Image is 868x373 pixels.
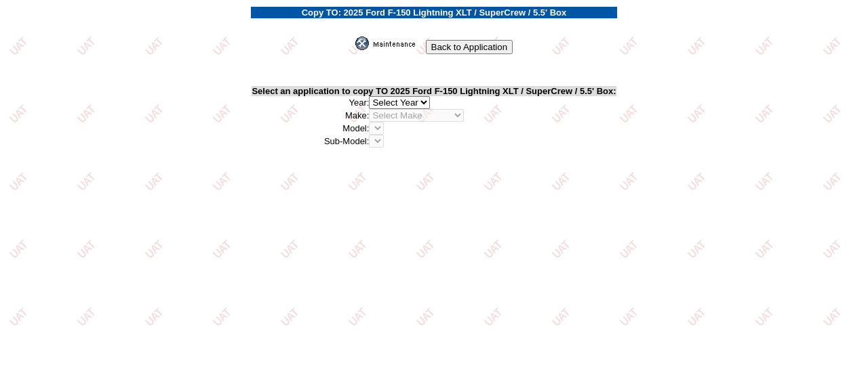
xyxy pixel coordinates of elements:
[252,86,616,96] b: Select an application to copy TO 2025 Ford F-150 Lightning XLT / SuperCrew / 5.5' Box:
[426,40,513,54] input: Back to Application
[252,122,369,135] td: Model:
[252,109,369,122] td: Make:
[251,7,616,18] td: Copy TO: 2025 Ford F-150 Lightning XLT / SuperCrew / 5.5' Box
[355,37,423,50] img: maint.gif
[252,96,369,109] td: Year:
[252,135,369,148] td: Sub-Model:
